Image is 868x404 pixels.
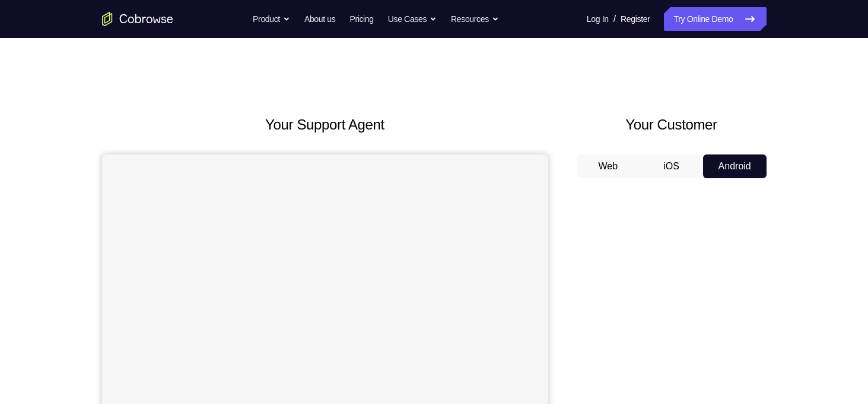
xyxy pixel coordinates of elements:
[451,7,499,31] button: Resources
[640,154,703,178] button: iOS
[253,7,290,31] button: Product
[577,154,640,178] button: Web
[304,7,335,31] a: About us
[102,12,173,26] a: Go to the home page
[664,7,766,31] a: Try Online Demo
[613,12,616,26] span: /
[388,7,437,31] button: Use Cases
[621,7,650,31] a: Register
[703,154,767,178] button: Android
[587,7,609,31] a: Log In
[577,114,767,135] h2: Your Customer
[102,114,548,135] h2: Your Support Agent
[349,7,373,31] a: Pricing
